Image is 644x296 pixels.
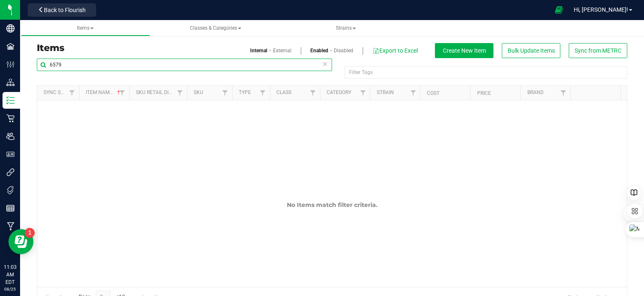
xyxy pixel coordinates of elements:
inline-svg: Inventory [6,96,15,105]
inline-svg: Retail [6,114,15,122]
a: Filter [557,86,570,100]
p: 11:03 AM EDT [4,263,16,286]
a: Filter [115,86,129,100]
a: Strain [377,89,394,95]
span: Strains [336,25,356,31]
button: Create New Item [435,43,493,58]
inline-svg: Facilities [6,42,15,51]
inline-svg: Integrations [6,168,15,176]
a: Item Name [86,89,122,95]
a: SKU [194,89,203,95]
inline-svg: Reports [6,204,15,212]
a: Filter [65,86,79,100]
inline-svg: Users [6,132,15,140]
inline-svg: Tags [6,186,15,194]
span: Create New Item [443,47,486,54]
span: Clear [322,59,328,69]
a: Category [327,89,351,95]
span: Sync from METRC [575,47,621,54]
a: Filter [306,86,319,100]
a: Class [276,89,291,95]
a: Enabled [310,47,328,54]
span: Items [77,25,94,31]
button: Sync from METRC [569,43,627,58]
a: Filter [406,86,420,100]
span: Back to Flourish [44,7,86,13]
h3: Items [37,43,326,53]
inline-svg: Company [6,24,15,33]
a: Filter [356,86,370,100]
button: Bulk Update Items [502,43,560,58]
inline-svg: Manufacturing [6,222,15,230]
span: Open Ecommerce Menu [549,2,568,18]
a: Type [239,89,251,95]
a: Disabled [334,47,353,54]
a: Sku Retail Display Name [136,89,199,95]
inline-svg: User Roles [6,150,15,158]
a: Price [477,90,491,96]
a: Cost [427,90,440,96]
span: Classes & Categories [190,25,241,31]
a: Filter [173,86,187,100]
a: Filter [256,86,270,100]
button: Back to Flourish [28,3,96,17]
a: Brand [527,89,544,95]
a: External [273,47,291,54]
input: Search Item Name, SKU Retail Name, or Part Number [37,59,332,71]
p: 08/25 [4,286,16,292]
span: Bulk Update Items [508,47,555,54]
a: Filter [218,86,232,100]
div: No Items match filter criteria. [96,201,568,209]
a: Internal [250,47,267,54]
span: Hi, [PERSON_NAME]! [574,6,628,13]
a: Sync Status [43,89,76,95]
iframe: Resource center [8,229,33,254]
inline-svg: Distribution [6,78,15,87]
button: Export to Excel [372,43,418,58]
iframe: Resource center unread badge [25,228,35,238]
inline-svg: Configuration [6,60,15,69]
